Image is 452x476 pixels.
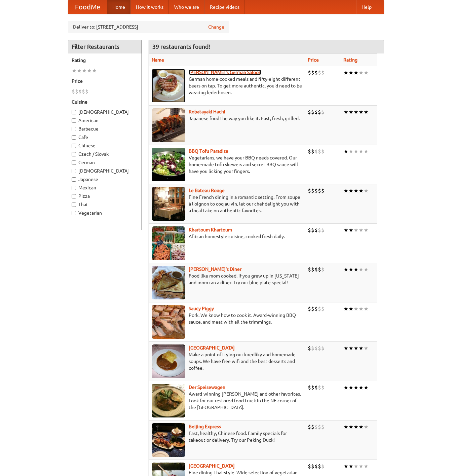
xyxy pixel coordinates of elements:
li: ★ [353,305,359,313]
li: ★ [364,69,369,76]
li: ★ [343,463,348,470]
p: Make a point of trying our knedlíky and homemade soups. We have free wifi and the best desserts a... [152,351,302,371]
li: ★ [353,69,359,76]
img: sallys.jpg [152,266,185,299]
li: ★ [353,266,359,273]
li: $ [311,463,314,470]
li: ★ [348,226,353,234]
li: ★ [343,384,348,391]
a: [PERSON_NAME]'s Diner [189,266,241,272]
li: ★ [359,148,364,155]
a: How it works [130,0,169,14]
img: speisewagen.jpg [152,384,185,417]
li: $ [318,187,321,194]
b: Saucy Piggy [189,306,214,311]
li: $ [308,69,311,76]
li: $ [308,226,311,234]
li: ★ [343,187,348,194]
li: ★ [343,148,348,155]
li: $ [318,384,321,391]
img: esthers.jpg [152,69,185,103]
a: Rating [343,57,357,63]
img: saucy.jpg [152,305,185,339]
li: ★ [348,463,353,470]
li: ★ [343,344,348,352]
h5: Cuisine [72,99,138,105]
a: Recipe videos [204,0,245,14]
li: $ [311,344,314,352]
li: $ [78,88,82,95]
li: ★ [364,344,369,352]
img: khartoum.jpg [152,226,185,260]
a: [GEOGRAPHIC_DATA] [189,463,235,469]
li: $ [318,305,321,313]
li: $ [314,423,318,431]
a: Beijing Express [189,424,221,429]
input: Czech / Slovak [72,152,76,156]
input: Barbecue [72,127,76,131]
input: Mexican [72,186,76,190]
h5: Price [72,78,138,84]
label: German [72,159,138,166]
li: ★ [359,344,364,352]
label: Thai [72,201,138,208]
li: ★ [353,344,359,352]
li: ★ [348,148,353,155]
li: $ [85,88,88,95]
li: ★ [343,305,348,313]
li: ★ [364,384,369,391]
li: $ [321,187,325,194]
li: ★ [359,226,364,234]
input: [DEMOGRAPHIC_DATA] [72,169,76,173]
li: $ [318,148,321,155]
label: Pizza [72,193,138,199]
li: $ [321,305,325,313]
li: $ [311,423,314,431]
li: ★ [359,384,364,391]
input: Pizza [72,194,76,198]
li: ★ [359,463,364,470]
li: ★ [353,463,359,470]
li: $ [321,108,325,116]
li: ★ [82,67,87,74]
li: ★ [348,384,353,391]
li: $ [311,187,314,194]
a: FoodMe [68,0,107,14]
li: $ [82,88,85,95]
li: $ [321,344,325,352]
input: Cafe [72,135,76,140]
img: robatayaki.jpg [152,108,185,142]
label: Vegetarian [72,210,138,216]
li: $ [318,108,321,116]
li: $ [311,69,314,76]
b: [PERSON_NAME]'s German Saloon [189,70,261,75]
li: $ [314,344,318,352]
a: Robatayaki Hachi [189,109,225,114]
p: Pork. We know how to cook it. Award-winning BBQ sauce, and meat with all the trimmings. [152,312,302,325]
li: ★ [364,305,369,313]
li: ★ [353,148,359,155]
input: Chinese [72,144,76,148]
li: $ [314,187,318,194]
label: Czech / Slovak [72,151,138,157]
label: [DEMOGRAPHIC_DATA] [72,109,138,115]
b: [GEOGRAPHIC_DATA] [189,345,235,351]
li: $ [308,384,311,391]
li: ★ [353,384,359,391]
a: Who we are [169,0,204,14]
li: ★ [343,423,348,431]
a: Khartoum Khartoum [189,227,232,232]
li: $ [311,148,314,155]
li: $ [318,423,321,431]
label: American [72,117,138,124]
li: $ [321,69,325,76]
li: $ [311,384,314,391]
li: ★ [348,69,353,76]
li: ★ [364,187,369,194]
li: $ [314,305,318,313]
li: $ [311,226,314,234]
li: ★ [348,305,353,313]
